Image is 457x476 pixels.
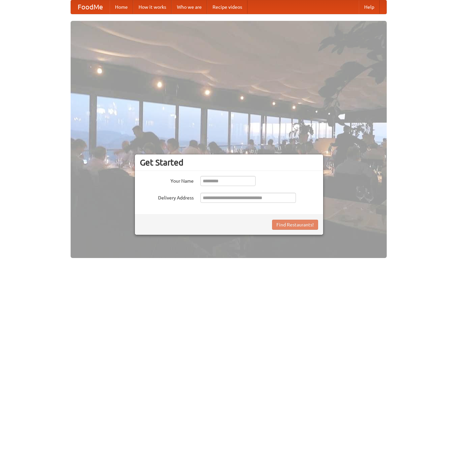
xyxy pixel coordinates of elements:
[140,193,194,201] label: Delivery Address
[133,0,172,14] a: How it works
[140,157,318,168] h3: Get Started
[71,0,110,14] a: FoodMe
[172,0,207,14] a: Who we are
[207,0,247,14] a: Recipe videos
[140,176,194,184] label: Your Name
[359,0,380,14] a: Help
[110,0,133,14] a: Home
[272,220,318,230] button: Find Restaurants!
